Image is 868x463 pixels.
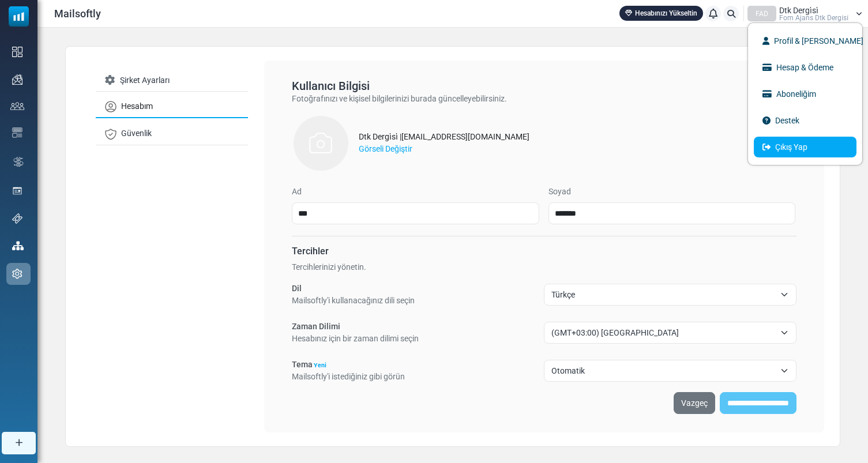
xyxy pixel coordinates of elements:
label: Zaman Dilimi [292,321,340,333]
p: Hesabınız için bir zaman dilimi seçin [292,333,419,345]
ul: FAD Dtk Dergi̇si̇ Fom Ajans Dtk Dergi̇si̇ [747,22,863,165]
img: firms-empty-photos-icon.svg [292,114,350,172]
img: email-templates-icon.svg [12,127,22,138]
span: (GMT+03:00) Istanbul [551,326,775,340]
label: Görseli Değiştir [359,143,412,155]
div: FAD [747,6,776,21]
span: Dtk Dergi̇si̇ [779,6,818,14]
a: FAD Dtk Dergi̇si̇ Fom Ajans Dtk Dergi̇si̇ [747,6,862,21]
span: (GMT+03:00) Istanbul [544,322,796,344]
label: Soyad [548,186,571,198]
a: Destek [754,110,856,131]
img: support-icon.svg [12,213,22,224]
span: Fom Ajans Dtk Dergi̇si̇ [779,14,848,21]
a: Hesabım [96,96,248,118]
a: Çıkış Yap [754,137,856,157]
a: Güvenlik [96,123,248,145]
img: contacts-icon.svg [10,102,24,110]
span: Mailsoftly [54,6,101,21]
a: Hesabınızı Yükseltin [619,6,703,21]
span: Türkçe [544,284,796,306]
img: mailsoftly_icon_blue_white.svg [9,6,29,27]
img: campaigns-icon.png [12,74,22,85]
a: Hesap & Ödeme [754,57,856,78]
h5: Kullanıcı Bilgisi [292,79,796,93]
a: Vazgeç [674,392,715,414]
p: Mailsoftly'i kullanacağınız dili seçin [292,295,415,307]
span: Türkçe [551,288,775,302]
span: Otomatik [551,364,775,378]
a: Aboneliğim [754,84,856,104]
a: Şirket Ayarları [96,70,248,92]
h6: Tercihler [292,246,796,257]
img: workflow.svg [12,155,25,168]
span: Tercihlerinizi yönetin. [292,262,366,272]
p: Mailsoftly'i istediğiniz gibi görün [292,371,405,383]
span: Fotoğrafınızı ve kişisel bilgilerinizi burada güncelleyebilirsiniz. [292,94,507,103]
span: Otomatik [544,360,796,382]
label: Ad [292,186,302,198]
img: settings-icon.svg [12,269,22,279]
label: Dil [292,283,302,295]
label: Tema [292,359,331,371]
img: dashboard-icon.svg [12,47,22,57]
div: Dtk Dergi̇si̇ | [EMAIL_ADDRESS][DOMAIN_NAME] [359,131,529,143]
a: Profil & [PERSON_NAME] [754,31,856,51]
img: landing_pages.svg [12,186,22,196]
div: Yeni [313,363,331,371]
